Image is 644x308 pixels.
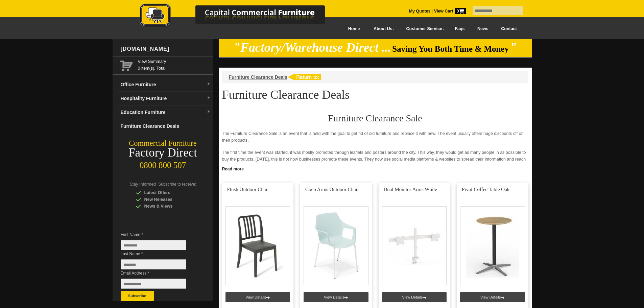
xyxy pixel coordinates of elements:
span: Saving You Both Time & Money [392,44,509,53]
a: Office Furnituredropdown [118,78,213,92]
a: View Summary [138,58,211,65]
em: " [510,41,517,54]
p: The first time the event was started, it was mostly promoted through leaflets and posters around ... [222,149,528,169]
a: Furniture Clearance Deals [118,119,213,133]
input: Email Address * [121,279,186,289]
a: Contact [495,21,523,37]
span: 0 [455,8,466,14]
p: The Furniture Clearance Sale is an event that is held with the goal to get rid of old furniture a... [222,130,528,144]
span: Last Name * [121,251,196,257]
a: View Cart0 [433,9,466,14]
a: Capital Commercial Furniture Logo [121,3,358,30]
div: 0800 800 507 [113,157,213,170]
span: First Name * [121,231,196,238]
h1: Furniture Clearance Deals [222,88,528,101]
div: New Releases [136,196,200,203]
div: Latest Offers [136,189,200,196]
img: Capital Commercial Furniture Logo [121,3,358,28]
input: First Name * [121,240,186,250]
div: [DOMAIN_NAME] [118,39,213,59]
em: "Factory/Warehouse Direct ... [233,41,391,54]
img: dropdown [207,110,211,114]
a: Faqs [449,21,471,37]
img: dropdown [207,82,211,86]
a: Education Furnituredropdown [118,105,213,119]
a: Customer Service [399,21,448,37]
a: Click to read more [219,164,532,172]
a: About Us [366,21,399,37]
span: Subscribe to receive: [158,182,196,187]
div: News & Views [136,203,200,210]
span: 0 item(s), Total: [138,58,211,71]
span: Email Address * [121,270,196,277]
div: Commercial Furniture [113,139,213,148]
a: Hospitality Furnituredropdown [118,92,213,105]
span: Stay Informed [130,182,156,187]
a: Furniture Clearance Deals [229,74,288,80]
a: News [471,21,495,37]
a: My Quotes [409,9,431,14]
img: return to [287,74,321,80]
h2: Furniture Clearance Sale [222,113,528,123]
div: Factory Direct [113,148,213,158]
img: dropdown [207,96,211,100]
strong: View Cart [434,9,466,14]
button: Subscribe [121,291,154,301]
input: Last Name * [121,259,186,269]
